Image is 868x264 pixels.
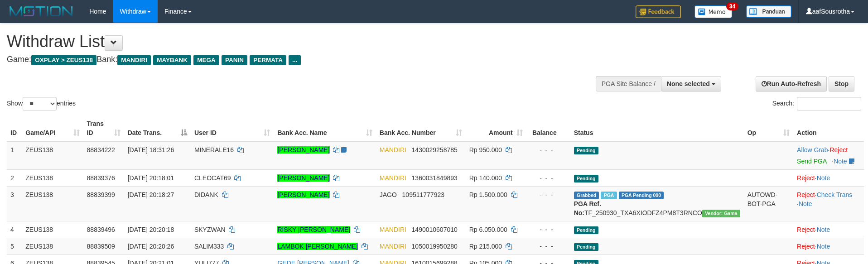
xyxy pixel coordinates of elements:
[193,55,219,65] span: MEGA
[574,147,598,154] span: Pending
[22,141,83,170] td: ZEUS138
[277,226,350,233] a: RISKY [PERSON_NAME]
[153,55,191,65] span: MAYBANK
[797,146,828,154] a: Allow Grab
[570,115,744,141] th: Status
[797,146,829,154] span: ·
[194,174,231,182] span: CLEOCAT69
[7,221,22,238] td: 4
[570,186,744,221] td: TF_250930_TXA6XIODFZ4PM8T3RNCO
[222,55,247,65] span: PANIN
[7,141,22,170] td: 1
[744,186,793,221] td: AUTOWD-BOT-PGA
[772,97,861,110] label: Search:
[702,210,740,217] span: Vendor URL: https://trx31.1velocity.biz
[530,190,567,199] div: - - -
[574,200,601,216] b: PGA Ref. No:
[793,169,864,186] td: ·
[797,243,815,250] a: Reject
[744,115,793,141] th: Op: activate to sort column ascending
[277,243,357,250] a: LAMBOK [PERSON_NAME]
[601,192,617,199] span: Marked by aafchomsokheang
[469,243,502,250] span: Rp 215.000
[277,191,329,198] a: [PERSON_NAME]
[380,174,406,182] span: MANDIRI
[402,191,444,198] span: Copy 109511777923 to clipboard
[22,221,83,238] td: ZEUS138
[412,146,458,154] span: Copy 1430029258785 to clipboard
[793,221,864,238] td: ·
[87,226,115,233] span: 88839496
[376,115,466,141] th: Bank Acc. Number: activate to sort column ascending
[22,115,83,141] th: Game/API: activate to sort column ascending
[694,5,733,18] img: Button%20Memo.svg
[124,115,191,141] th: Date Trans.: activate to sort column descending
[797,97,861,110] input: Search:
[128,174,174,182] span: [DATE] 20:18:01
[726,2,738,10] span: 34
[87,146,115,154] span: 88834222
[797,226,815,233] a: Reject
[661,76,721,91] button: None selected
[128,191,174,198] span: [DATE] 20:18:27
[574,175,598,182] span: Pending
[380,146,406,154] span: MANDIRI
[793,186,864,221] td: · ·
[817,226,830,233] a: Note
[83,115,124,141] th: Trans ID: activate to sort column ascending
[526,115,570,141] th: Balance
[87,174,115,182] span: 88839376
[834,158,847,165] a: Note
[117,55,151,65] span: MANDIRI
[191,115,274,141] th: User ID: activate to sort column ascending
[574,192,599,199] span: Grabbed
[128,146,174,154] span: [DATE] 18:31:26
[22,169,83,186] td: ZEUS138
[289,55,301,65] span: ...
[7,97,76,110] label: Show entries
[530,145,567,154] div: - - -
[22,238,83,254] td: ZEUS138
[817,243,830,250] a: Note
[530,173,567,182] div: - - -
[636,5,681,18] img: Feedback.jpg
[87,243,115,250] span: 88839509
[469,226,507,233] span: Rp 6.050.000
[797,158,826,165] a: Send PGA
[87,191,115,198] span: 88839399
[574,226,598,234] span: Pending
[194,226,226,233] span: SKYZWAN
[7,186,22,221] td: 3
[7,169,22,186] td: 2
[380,226,406,233] span: MANDIRI
[128,243,174,250] span: [DATE] 20:20:26
[466,115,526,141] th: Amount: activate to sort column ascending
[128,226,174,233] span: [DATE] 20:20:18
[274,115,376,141] th: Bank Acc. Name: activate to sort column ascending
[7,238,22,254] td: 5
[530,225,567,234] div: - - -
[746,5,791,18] img: panduan.png
[7,115,22,141] th: ID
[596,76,661,91] div: PGA Site Balance /
[469,191,507,198] span: Rp 1.500.000
[817,174,830,182] a: Note
[619,192,664,199] span: PGA Pending
[22,186,83,221] td: ZEUS138
[469,146,502,154] span: Rp 950.000
[756,76,827,91] a: Run Auto-Refresh
[7,55,569,64] h4: Game: Bank:
[194,191,218,198] span: DIDANK
[829,76,854,91] a: Stop
[817,191,853,198] a: Check Trans
[799,200,812,207] a: Note
[250,55,286,65] span: PERMATA
[380,243,406,250] span: MANDIRI
[469,174,502,182] span: Rp 140.000
[412,243,458,250] span: Copy 1050019950280 to clipboard
[574,243,598,251] span: Pending
[797,174,815,182] a: Reject
[277,174,329,182] a: [PERSON_NAME]
[793,141,864,170] td: ·
[412,174,458,182] span: Copy 1360031849893 to clipboard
